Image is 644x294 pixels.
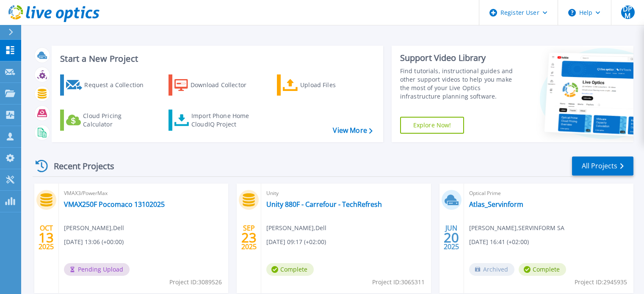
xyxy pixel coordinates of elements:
div: Recent Projects [33,156,126,176]
span: Optical Prime [469,189,628,198]
div: Find tutorials, instructional guides and other support videos to help you make the most of your L... [400,67,522,101]
span: Archived [469,263,514,276]
a: Request a Collection [60,74,155,96]
span: [PERSON_NAME] , SERVINFORM SA [469,223,564,233]
span: [PERSON_NAME] , Dell [266,223,326,233]
span: Project ID: 3089526 [169,278,222,287]
div: OCT 2025 [38,222,54,253]
span: Pending Upload [64,263,130,276]
span: DPM [621,5,635,19]
span: [DATE] 16:41 (+02:00) [469,237,529,247]
div: Support Video Library [400,52,522,63]
span: 20 [444,234,459,241]
a: Explore Now! [400,117,464,134]
a: Upload Files [277,74,371,96]
div: Request a Collection [84,77,152,93]
a: Unity 880F - Carrefour - TechRefresh [266,200,382,209]
span: VMAX3/PowerMax [64,189,223,198]
span: 13 [39,234,54,241]
a: VMAX250F Pocomaco 13102025 [64,200,165,209]
span: Project ID: 2945935 [575,278,627,287]
a: Cloud Pricing Calculator [60,110,155,131]
span: Project ID: 3065311 [372,278,425,287]
div: Upload Files [300,77,368,93]
a: All Projects [572,157,633,176]
span: Complete [519,263,566,276]
h3: Start a New Project [60,54,372,63]
span: [PERSON_NAME] , Dell [64,223,124,233]
span: [DATE] 13:06 (+00:00) [64,237,124,247]
div: Download Collector [191,77,258,93]
a: View More [333,126,372,135]
a: Download Collector [169,74,263,96]
span: Complete [266,263,314,276]
div: SEP 2025 [241,222,257,253]
div: Cloud Pricing Calculator [83,112,151,129]
a: Atlas_Servinform [469,200,523,209]
span: [DATE] 09:17 (+02:00) [266,237,326,247]
span: Unity [266,189,426,198]
div: JUN 2025 [443,222,459,253]
span: 23 [241,234,257,241]
div: Import Phone Home CloudIQ Project [191,112,257,129]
